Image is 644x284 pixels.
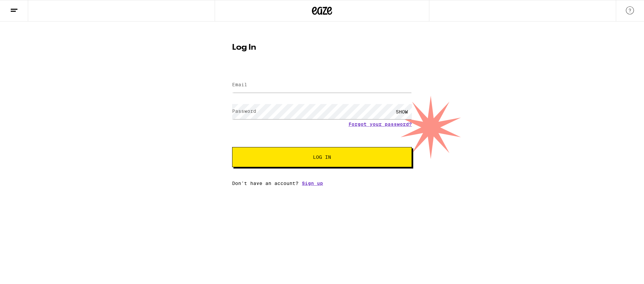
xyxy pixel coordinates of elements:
label: Password [232,108,256,114]
label: Email [232,82,247,87]
span: Log In [313,155,331,159]
input: Email [232,78,412,93]
div: SHOW [392,104,412,119]
button: Log In [232,147,412,167]
div: Don't have an account? [232,181,412,186]
h1: Log In [232,44,412,52]
a: Forgot your password? [348,122,412,127]
a: Sign up [302,181,323,186]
